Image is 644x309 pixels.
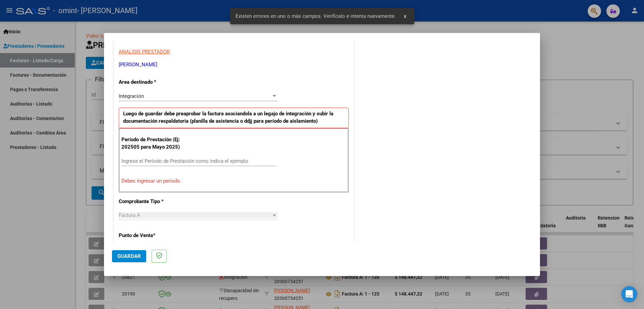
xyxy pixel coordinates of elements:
[119,93,144,99] span: Integración
[119,61,349,69] p: [PERSON_NAME]
[119,49,170,55] span: ANALISIS PRESTADOR
[235,13,396,20] span: Existen errores en uno o más campos. Verifícalo e intenta nuevamente.
[121,136,189,151] p: Período de Prestación (Ej: 202505 para Mayo 2025)
[121,177,346,185] p: Debes ingresar un período.
[123,111,333,124] strong: Luego de guardar debe preaprobar la factura asociandola a un legajo de integración y subir la doc...
[119,212,140,218] span: Factura A
[621,286,637,302] div: Open Intercom Messenger
[112,250,146,262] button: Guardar
[404,13,406,19] span: x
[398,10,412,22] button: x
[119,78,188,86] p: Area destinado *
[117,253,141,259] span: Guardar
[119,198,188,205] p: Comprobante Tipo *
[119,232,188,239] p: Punto de Venta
